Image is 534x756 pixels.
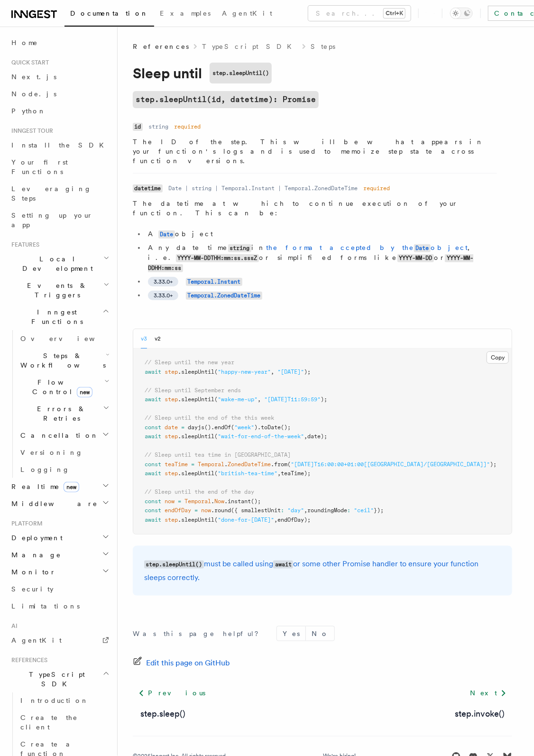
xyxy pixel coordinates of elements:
span: Security [11,585,54,593]
span: Leveraging Steps [11,185,92,202]
span: Local Development [8,254,103,273]
a: Logging [17,461,111,478]
button: Errors & Retries [17,400,111,427]
code: step.sleepUntil() [144,561,204,569]
span: Introduction [20,697,89,705]
span: . [224,461,228,468]
code: Temporal.Instant [186,278,242,286]
a: Next.js [8,68,111,85]
span: now [201,507,211,514]
a: Python [8,102,111,120]
button: Inngest Functions [8,304,111,330]
span: .endOf [211,424,231,431]
a: Limitations [8,598,111,615]
button: Monitor [8,563,111,581]
button: Cancellation [17,427,111,444]
span: .sleepUntil [178,433,214,440]
a: AgentKit [216,3,278,26]
span: .toDate [258,424,281,431]
button: Manage [8,546,111,563]
span: "[DATE]" [277,369,304,375]
span: Flow Control [17,378,104,396]
span: Inngest tour [8,127,53,135]
span: , [304,507,307,514]
span: await [145,396,161,403]
span: References [8,656,47,664]
span: // Sleep until tea time in [GEOGRAPHIC_DATA] [145,452,291,458]
span: Your first Functions [11,158,68,175]
code: datetime [133,184,163,193]
dd: required [174,123,201,130]
button: Yes [277,627,305,641]
a: Overview [17,330,111,347]
span: await [145,470,161,477]
span: new [77,387,92,397]
span: : [347,507,350,514]
a: Leveraging Steps [8,180,111,207]
span: .instant [224,498,251,505]
button: Toggle dark mode [450,8,473,19]
span: () [204,424,211,431]
span: Temporal [184,498,211,505]
span: // Sleep until the new year [145,359,234,366]
span: (); [281,424,291,431]
span: TypeScript SDK [8,670,102,689]
span: , [258,396,261,403]
span: = [191,461,194,468]
span: . [211,498,214,505]
span: Python [11,107,46,115]
span: "british-tea-time" [218,470,277,477]
code: YYYY-MM-DD [397,254,434,262]
span: AgentKit [222,9,272,17]
span: ( [287,461,291,468]
a: Node.js [8,85,111,102]
dd: string [148,123,168,130]
span: , [277,470,281,477]
div: Inngest Functions [8,330,111,478]
span: References [133,42,189,51]
code: step.sleepUntil(id, datetime): Promise [133,91,319,108]
span: Now [214,498,224,505]
span: date [165,424,178,431]
button: No [306,627,334,641]
span: Examples [160,9,211,17]
span: dayjs [188,424,204,431]
button: Steps & Workflows [17,347,111,374]
span: Create the client [20,714,78,731]
span: .sleepUntil [178,369,214,375]
span: ) [254,424,258,431]
span: ( [214,516,218,523]
span: ( [214,369,218,375]
code: string [228,244,251,252]
a: Create the client [17,710,111,736]
a: step.invoke() [455,708,505,721]
a: Steps [311,42,335,51]
button: v3 [141,329,147,349]
span: "happy-new-year" [218,369,271,375]
span: // Sleep until the end of the this week [145,415,274,421]
p: Was this page helpful? [133,629,265,638]
span: endOfDay [165,507,191,514]
span: , [274,516,277,523]
span: Node.js [11,90,56,98]
span: new [64,482,79,492]
a: Next [464,685,512,702]
a: Home [8,34,111,51]
span: "[DATE]T11:59:59" [264,396,321,403]
span: .from [271,461,287,468]
a: Date [158,230,175,238]
span: Next.js [11,73,56,81]
span: Quick start [8,59,49,66]
button: Copy [487,351,509,364]
button: Events & Triggers [8,277,111,304]
p: The datetime at which to continue execution of your function. This can be: [133,199,497,218]
span: }); [374,507,384,514]
span: Setting up your app [11,212,93,229]
span: Documentation [70,9,148,17]
span: // Sleep until September ends [145,387,241,394]
span: step [165,369,178,375]
span: AgentKit [11,636,62,644]
code: Date [414,244,431,252]
span: ({ smallestUnit [231,507,281,514]
kbd: Ctrl+K [384,9,405,18]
